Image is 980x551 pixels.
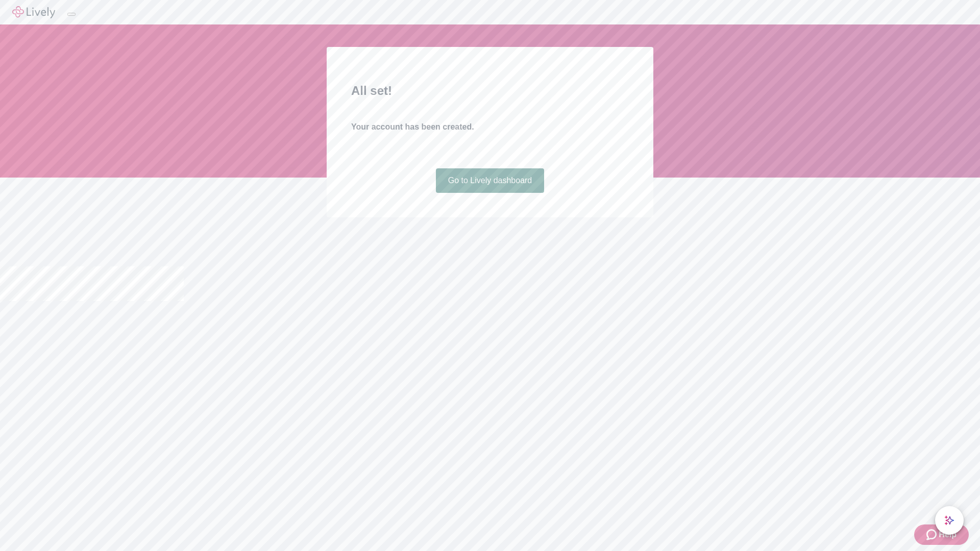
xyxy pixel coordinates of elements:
[67,13,76,16] button: Log out
[939,529,957,541] span: Help
[926,529,939,541] svg: Zendesk support icon
[12,6,55,18] img: Lively
[944,515,954,525] svg: Lively AI Assistant
[351,82,629,100] h2: All set!
[351,121,629,133] h4: Your account has been created.
[914,524,969,545] button: Zendesk support iconHelp
[935,506,964,535] button: chat
[436,168,545,193] a: Go to Lively dashboard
